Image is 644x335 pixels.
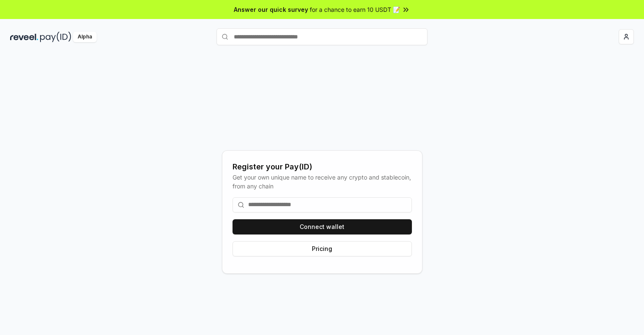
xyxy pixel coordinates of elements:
img: pay_id [40,32,71,42]
button: Pricing [233,241,412,256]
div: Alpha [73,32,97,42]
span: Answer our quick survey [234,5,308,14]
div: Register your Pay(ID) [233,161,412,173]
button: Connect wallet [233,219,412,234]
img: reveel_dark [10,32,38,42]
div: Get your own unique name to receive any crypto and stablecoin, from any chain [233,173,412,191]
span: for a chance to earn 10 USDT 📝 [310,5,400,14]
